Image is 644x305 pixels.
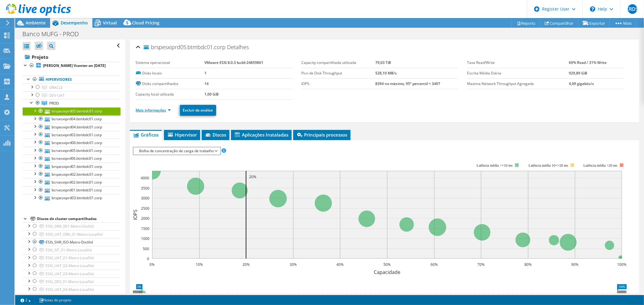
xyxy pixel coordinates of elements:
[336,262,344,267] text: 40%
[23,155,120,162] a: bcrsesxiprd06.btmbdc01.corp
[476,163,512,168] tspan: Latência média <=10 ms
[141,175,149,181] text: 4000
[23,254,120,262] a: ESXi_UAT_01-Metro-LocalVol
[23,107,120,115] a: brspesxiprd05.btmbdc01.corp
[23,262,120,270] a: ESXi_UAT_02-Metro-LocalVol
[204,60,263,65] b: VMware ESXi 8.0.3 build-24859861
[23,246,120,254] a: ESXi_SIT_01-Metro-LocalVol
[540,18,578,28] a: Compartilhar
[23,230,120,238] a: ESXi_UAT_ORA_01-Metro-LocalVol
[167,132,197,138] span: Hipervisor
[196,262,203,267] text: 10%
[136,60,204,66] label: Sistema operacional
[383,262,391,267] text: 50%
[374,269,400,275] text: Capacidade
[431,262,438,267] text: 60%
[149,262,155,267] text: 0%
[23,52,120,62] a: Projeto
[141,226,149,231] text: 1500
[376,71,397,76] b: 528,10 MB/s
[141,236,149,241] text: 1000
[61,20,88,26] span: Desempenho
[528,163,568,168] tspan: Latência média 10<=20 ms
[136,91,204,97] label: Capacity local utilizada
[467,70,569,76] label: Escrita Média Diária
[583,163,617,168] text: Latência média >20 ms
[136,70,204,76] label: Disks locais
[376,60,391,65] b: 79,03 TiB
[204,71,207,76] b: 1
[302,81,376,87] label: IOPS:
[23,123,120,131] a: brspesxiprd04.btmbdc01.corp
[23,76,120,83] a: Hipervisores
[141,186,149,191] text: 3500
[23,178,120,186] a: bcrsesxiprd02.btmbdc01.corp
[49,101,59,106] span: PROD
[141,206,149,211] text: 2500
[23,170,120,178] a: brspesxiprd02.btmbdc01.corp
[35,296,75,304] a: Notas do projeto
[376,81,441,86] b: 8394 no máximo, 95º percentil = 3497
[205,132,226,138] span: Discos
[133,132,159,138] span: Gráficos
[49,93,65,98] span: DEV-UAT
[23,62,120,70] a: [PERSON_NAME] Vcenter on [DATE]
[302,70,376,76] label: Pico de Disk Throughput
[23,83,120,91] a: ORACLE
[511,18,540,28] a: Reports
[204,92,219,97] b: 1,00 GiB
[569,60,607,65] b: 69% Read / 31% Write
[23,238,120,246] a: ESXi_SHR_ISO-Metro-DistVol
[103,20,117,26] span: Virtual
[23,99,120,107] a: PROD
[23,278,120,285] a: ESXi_DEV_01-Metro-LocalVol
[147,256,149,261] text: 0
[467,60,569,66] label: Taxa Read/Write
[16,296,35,304] a: 2
[569,81,594,86] b: 4,09 gigabits/s
[23,186,120,194] a: bcrsesxiprd01.btmbdc01.corp
[23,162,120,170] a: brspesxiprd01.btmbdc01.corp
[524,262,532,267] text: 80%
[23,194,120,202] a: brspesxiprd03.btmbdc01.corp
[290,262,297,267] text: 30%
[23,139,120,146] a: brspesxiprd06.btmbdc01.corp
[477,262,485,267] text: 70%
[132,209,139,220] text: IOPS
[569,71,588,76] b: 929,89 GiB
[43,63,106,68] b: [PERSON_NAME] Vcenter on [DATE]
[180,105,216,116] a: Excluir da análise
[227,43,249,51] span: Detalhes
[20,31,88,37] h1: Banco MUFG - PROD
[23,285,120,293] a: ESXi_UAT_04-Metro-LocalVol
[144,44,226,50] span: brspesxiprd05.btmbdc01.corp
[249,174,256,179] text: 20%
[136,108,171,113] a: Mais informações
[23,115,120,123] a: bcrsesxiprd04.btmbdc01.corp
[136,81,204,87] label: Disks compartilhados
[136,147,217,155] span: Bolha de concentração de carga de trabalho
[302,60,376,66] label: Capacity compartilhada utilizada
[571,262,578,267] text: 90%
[617,262,626,267] text: 100%
[37,215,120,222] div: Discos de cluster compartilhados
[141,216,149,221] text: 2000
[590,6,595,12] svg: \n
[49,85,63,90] span: ORACLE
[296,132,348,138] span: Principais processos
[234,132,289,138] span: Aplicações Instaladas
[204,81,209,86] b: 14
[628,4,637,14] span: ERDS
[26,20,46,26] span: Ambiente
[141,196,149,201] text: 3000
[610,18,636,28] a: Mais
[23,222,120,230] a: ESXi_ORA_001-Metro-DistVol
[23,270,120,278] a: ESXi_UAT_03-Metro-LocalVol
[467,81,569,87] label: Maxima Network Throughput Agregada
[132,20,159,26] span: Cloud Pricing
[578,18,610,28] a: Exportar
[23,131,120,139] a: bcrsesxiprd03.btmbdc01.corp
[23,147,120,155] a: bcrsesxiprd05.btmbdc01.corp
[23,91,120,99] a: DEV-UAT
[242,262,250,267] text: 20%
